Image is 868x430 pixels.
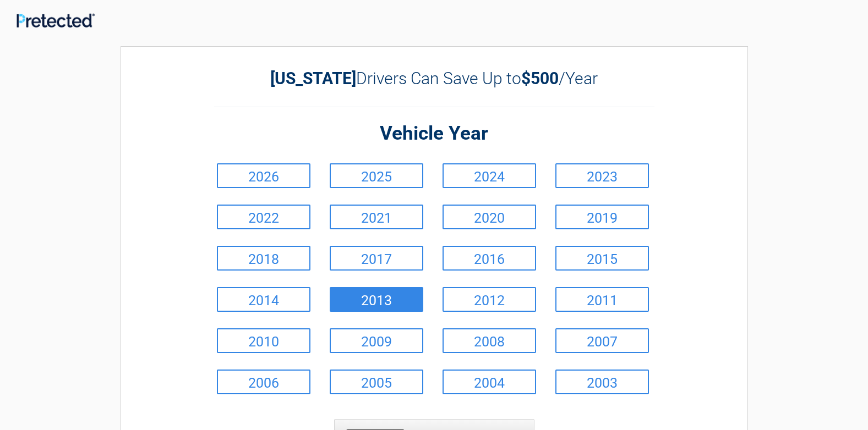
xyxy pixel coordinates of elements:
[521,69,559,88] b: $500
[217,205,310,229] a: 2022
[443,287,536,312] a: 2012
[17,13,95,27] img: Main Logo
[443,205,536,229] a: 2020
[214,69,654,88] h2: Drivers Can Save Up to /Year
[217,246,310,271] a: 2018
[217,163,310,188] a: 2026
[555,163,649,188] a: 2023
[330,370,423,394] a: 2005
[443,163,536,188] a: 2024
[214,121,654,147] h2: Vehicle Year
[330,328,423,353] a: 2009
[330,205,423,229] a: 2021
[330,287,423,312] a: 2013
[555,370,649,394] a: 2003
[443,246,536,271] a: 2016
[330,163,423,188] a: 2025
[217,370,310,394] a: 2006
[443,370,536,394] a: 2004
[555,205,649,229] a: 2019
[555,287,649,312] a: 2011
[555,246,649,271] a: 2015
[330,246,423,271] a: 2017
[555,328,649,353] a: 2007
[270,69,356,88] b: [US_STATE]
[443,328,536,353] a: 2008
[217,287,310,312] a: 2014
[217,328,310,353] a: 2010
